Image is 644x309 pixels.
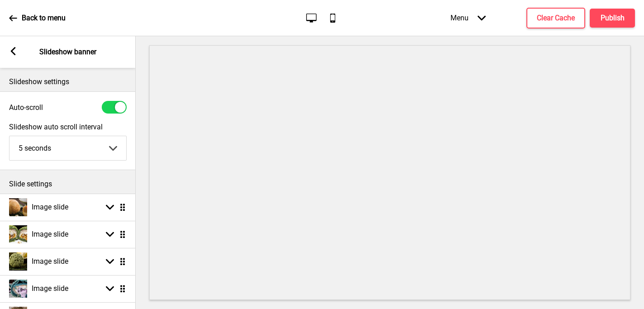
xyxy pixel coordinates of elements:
[9,6,66,30] a: Back to menu
[9,123,127,131] label: Slideshow auto scroll interval
[9,179,127,189] p: Slide settings
[9,103,43,112] label: Auto-scroll
[32,202,68,212] h4: Image slide
[32,229,68,239] h4: Image slide
[32,257,68,266] h4: Image slide
[590,9,635,28] button: Publish
[526,8,585,29] button: Clear Cache
[9,77,127,87] p: Slideshow settings
[601,13,625,23] h4: Publish
[32,284,68,294] h4: Image slide
[22,13,66,23] p: Back to menu
[537,13,575,23] h4: Clear Cache
[441,5,495,31] div: Menu
[39,47,96,57] p: Slideshow banner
